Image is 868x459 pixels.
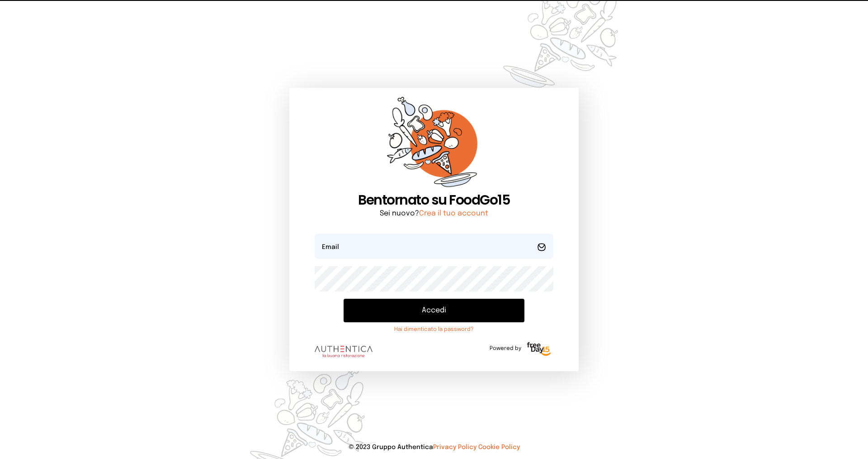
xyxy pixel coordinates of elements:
[490,345,521,352] span: Powered by
[433,444,476,450] a: Privacy Policy
[344,326,524,333] a: Hai dimenticato la password?
[14,443,854,452] p: © 2023 Gruppo Authentica
[478,444,520,450] a: Cookie Policy
[344,299,524,322] button: Accedi
[315,208,553,219] p: Sei nuovo?
[315,346,373,358] img: logo.8f33a47.png
[387,97,481,192] img: sticker-orange.65babaf.png
[419,210,488,217] a: Crea il tuo account
[525,340,553,359] img: logo-freeday.3e08031.png
[315,192,553,208] h1: Bentornato su FoodGo15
